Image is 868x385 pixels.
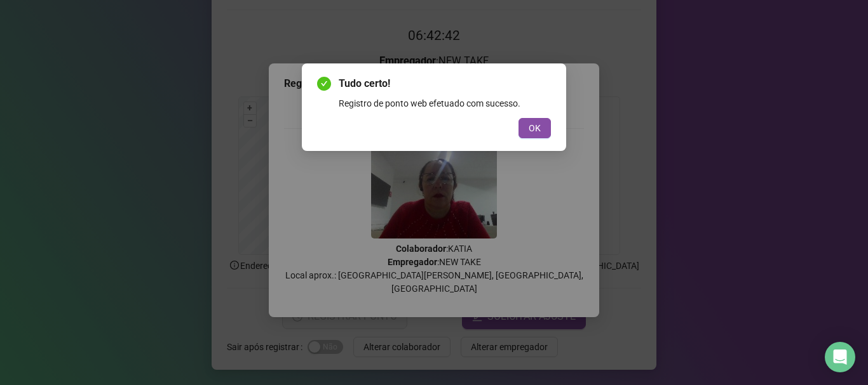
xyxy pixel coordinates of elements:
[519,118,551,138] button: OK
[339,76,551,91] span: Tudo certo!
[317,77,331,91] span: check-circle
[529,121,541,135] span: OK
[825,342,855,372] div: Open Intercom Messenger
[339,96,551,110] div: Registro de ponto web efetuado com sucesso.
